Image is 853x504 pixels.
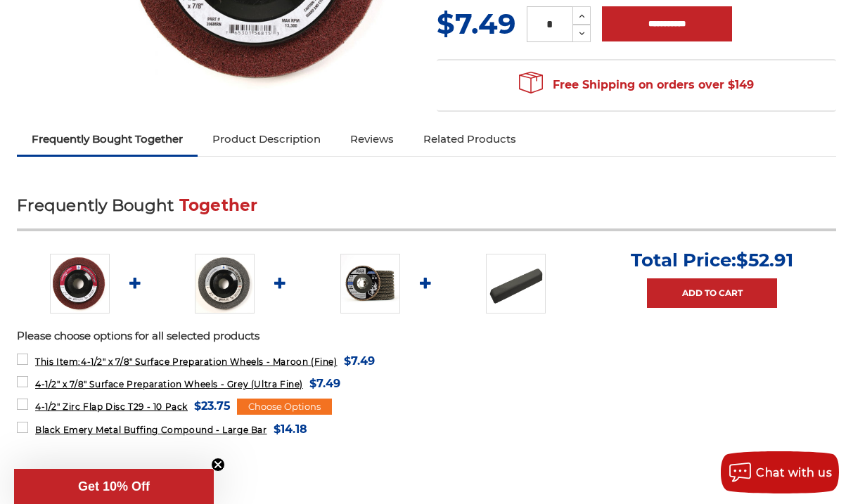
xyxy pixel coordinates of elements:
button: Chat with us [721,451,839,493]
p: Total Price: [631,249,793,271]
span: Free Shipping on orders over $149 [519,71,754,99]
span: Together [179,195,258,215]
div: Get 10% OffClose teaser [14,469,214,504]
img: Maroon Surface Prep Disc [50,254,110,314]
span: $14.18 [274,420,307,439]
button: Close teaser [211,458,225,472]
span: 4-1/2" Zirc Flap Disc T29 - 10 Pack [35,401,188,412]
span: $7.49 [344,351,375,370]
span: $7.49 [437,6,515,41]
a: Related Products [409,124,531,155]
span: Black Emery Metal Buffing Compound - Large Bar [35,425,267,435]
a: Add to Cart [647,278,777,308]
a: Reviews [335,124,409,155]
span: 4-1/2" x 7/8" Surface Preparation Wheels - Maroon (Fine) [35,356,338,367]
div: Choose Options [237,399,332,415]
span: 4-1/2" x 7/8" Surface Preparation Wheels - Grey (Ultra Fine) [35,379,303,389]
span: Get 10% Off [78,479,150,493]
span: $7.49 [309,374,340,393]
span: Frequently Bought [17,195,174,215]
span: $52.91 [736,249,793,271]
a: Product Description [198,124,335,155]
a: Frequently Bought Together [17,124,198,155]
strong: This Item: [35,356,81,367]
span: Chat with us [756,466,832,479]
span: $23.75 [194,396,231,415]
p: Please choose options for all selected products [17,328,836,344]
